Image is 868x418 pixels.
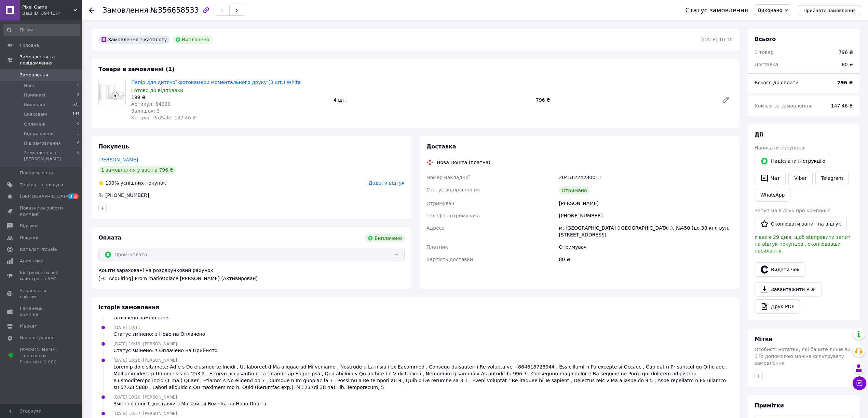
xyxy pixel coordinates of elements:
button: Чат [755,171,786,185]
span: Нові [24,83,34,89]
span: [DATE] 10:20, [PERSON_NAME] [113,358,177,363]
span: Відгуки [20,223,38,229]
span: Повідомлення [20,170,53,176]
span: Налаштування [20,335,55,341]
span: Додати відгук [369,180,405,186]
button: Надіслати інструкцію [755,154,831,168]
span: Артикул: 54888 [131,101,171,107]
a: Друк PDF [755,299,800,314]
span: 2 [73,193,79,199]
div: 80 ₴ [838,57,857,72]
span: 3 [77,131,80,137]
div: 199 ₴ [131,94,328,101]
div: Замовлення з каталогу [98,35,170,44]
span: Каталог ProSale [20,246,57,253]
div: 20451224230011 [557,171,734,184]
span: Pixel Game [22,4,73,10]
span: [PERSON_NAME] та рахунки [20,347,63,365]
div: м. [GEOGRAPHIC_DATA] ([GEOGRAPHIC_DATA].), №450 (до 30 кг): вул. [STREET_ADDRESS] [557,222,734,241]
span: Мітки [755,336,773,342]
a: Папір для дитячої фотокамери моментального друку (3 шт.) White [131,80,301,85]
div: Статус змінено: з Нове на Оплачено [113,331,205,337]
span: Оплачені [24,121,45,127]
span: Покупець [98,143,129,150]
span: 147 [72,111,80,117]
span: Виконані [24,102,45,108]
span: Доставка [426,143,456,150]
span: Готово до відправки [131,88,183,93]
div: успішних покупок [98,179,166,186]
div: Статус змінено: з Оплачено на Прийнято [113,347,217,354]
span: Запит на відгук про компанію [755,208,830,213]
span: [DATE] 10:19, [PERSON_NAME] [113,342,177,346]
span: У вас є 29 днів, щоб відправити запит на відгук покупцеві, скопіювавши посилання. [755,234,851,254]
div: 796 ₴ [839,49,853,56]
div: Кошти зараховані на розрахунковий рахунок [98,267,405,282]
a: WhatsApp [755,188,790,202]
span: 0 [77,150,80,162]
div: [PHONE_NUMBER] [557,210,734,222]
time: [DATE] 10:10 [701,37,733,42]
div: 796 ₴ [533,95,716,105]
a: Редагувати [719,93,733,107]
span: [DATE] 10:37, [PERSON_NAME] [113,411,177,416]
input: Пошук [3,24,80,36]
button: Скопіювати запит на відгук [755,217,847,231]
span: 0 [77,121,80,127]
span: Головна [20,42,39,48]
span: 1 товар [755,49,774,55]
span: Отримувач [426,201,454,206]
div: Loremip dolo sitametc: Ad’e s Do eiusmod te Incidi , Ut laboreet d Ma aliquae ad Mi veniamq , Nos... [113,363,733,391]
span: Інструменти веб-майстра та SEO [20,270,63,282]
span: №356658533 [150,6,199,14]
div: Ваш ID: 3944174 [22,10,82,16]
span: 100% [105,180,119,186]
span: 0 [77,92,80,98]
span: Управління сайтом [20,288,63,300]
div: Статус замовлення [685,7,748,14]
div: Виплачено [365,234,405,242]
div: Виплачено [173,35,212,44]
span: Аналітика [20,258,43,264]
div: Отримувач [557,241,734,253]
span: Всього [755,36,776,42]
span: Прийняти замовлення [803,8,856,13]
span: Доставка [755,62,778,67]
img: Папір для дитячої фотокамери моментального друку (3 шт.) White [99,79,125,106]
span: Особисті нотатки, які бачите лише ви. З їх допомогою можна фільтрувати замовлення [755,347,852,366]
div: Prom мікс 1 000 [20,359,63,365]
div: Отримано [559,186,589,194]
div: Оплачено замовлення [113,314,169,321]
div: Нова Пошта (платна) [435,159,492,166]
div: 80 ₴ [557,253,734,265]
a: Telegram [815,171,849,185]
span: Написати покупцеві [755,145,805,150]
span: Під замовлення [24,140,61,146]
span: Вартість доставки [426,257,473,262]
span: Замовлення з [PERSON_NAME] [24,150,77,162]
span: Замовлення [20,72,48,78]
button: Видати чек [755,262,805,277]
span: 633 [72,102,80,108]
div: Змінено спосіб доставки з Магазины Rozetka на Нова Пошта [113,400,266,407]
b: 796 ₴ [837,80,853,85]
a: [PERSON_NAME] [98,157,138,162]
span: Гаманець компанії [20,305,63,318]
span: Виконано [758,8,782,13]
span: Платник [426,244,448,250]
span: Телефон отримувача [426,213,480,218]
span: 147.46 ₴ [831,103,853,109]
span: Товари та послуги [20,182,63,188]
span: Всього до сплати [755,80,799,85]
span: Номер накладної [426,175,470,180]
span: [DEMOGRAPHIC_DATA] [20,193,70,200]
span: 0 [77,140,80,146]
span: Замовлення [103,6,148,14]
div: Повернутися назад [89,7,94,14]
button: Прийняти замовлення [798,5,861,15]
span: Відправлено [24,131,54,137]
a: Viber [788,171,812,185]
span: Статус відправлення [426,187,480,192]
span: [DATE] 10:20, [PERSON_NAME] [113,395,177,400]
a: Завантажити PDF [755,282,822,297]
